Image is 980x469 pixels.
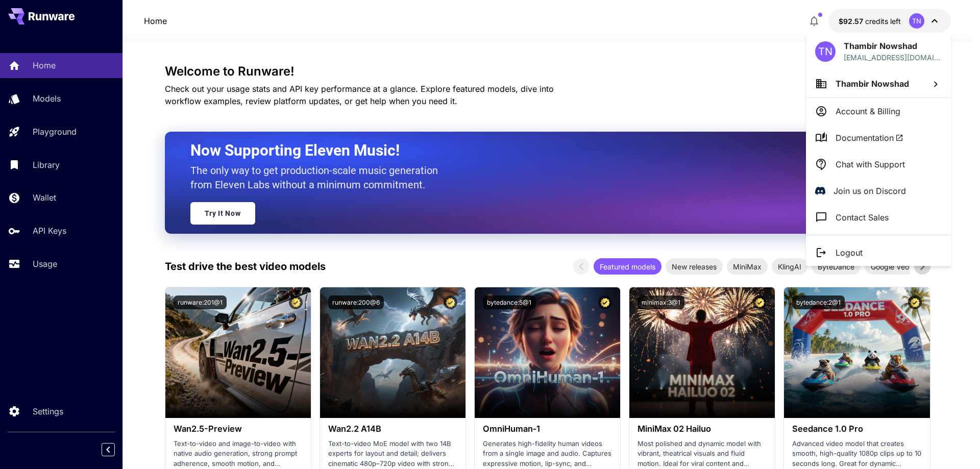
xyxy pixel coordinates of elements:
p: Account & Billing [836,105,900,117]
p: Contact Sales [836,211,889,224]
p: Chat with Support [836,158,905,170]
div: donaldlsmithh@gmail.com [844,52,942,63]
button: Thambir Nowshad [806,70,951,97]
span: Documentation [836,132,903,144]
p: Thambir Nowshad [844,40,942,52]
span: Thambir Nowshad [836,79,909,89]
div: TN [815,41,836,62]
p: Logout [836,246,863,259]
p: Join us on Discord [834,185,906,197]
p: [EMAIL_ADDRESS][DOMAIN_NAME] [844,52,942,63]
